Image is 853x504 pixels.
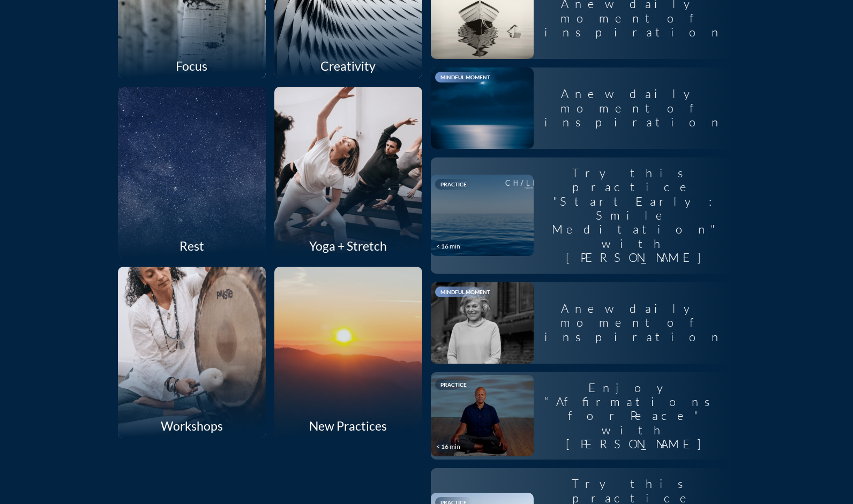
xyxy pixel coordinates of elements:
[534,372,736,460] div: Enjoy “Affirmations for Peace" with [PERSON_NAME]
[118,54,266,78] div: Focus
[440,74,490,80] span: Mindful Moment
[436,243,460,250] div: < 16 min
[274,54,422,78] div: Creativity
[118,413,266,438] div: Workshops
[534,78,736,138] div: A new daily moment of inspiration
[440,181,467,187] span: Practice
[436,443,460,450] div: < 16 min
[440,289,490,295] span: Mindful Moment
[274,413,422,438] div: New Practices
[440,381,467,388] span: Practice
[534,157,736,274] div: Try this practice "Start Early: Smile Meditation" with [PERSON_NAME]
[118,234,266,258] div: Rest
[534,293,736,352] div: A new daily moment of inspiration
[274,234,422,258] div: Yoga + Stretch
